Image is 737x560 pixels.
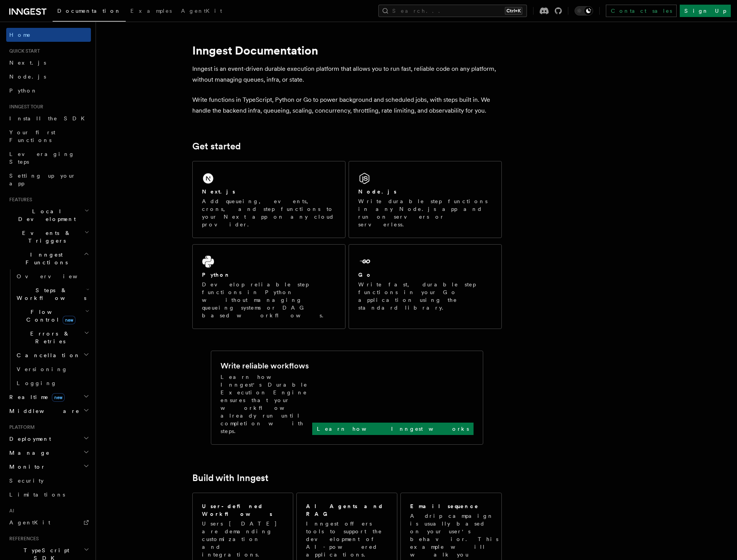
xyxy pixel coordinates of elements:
a: Security [6,474,91,488]
span: Limitations [9,491,65,498]
button: Search...Ctrl+K [378,5,527,17]
a: Leveraging Steps [6,147,91,169]
a: Node.jsWrite durable step functions in any Node.js app and run on servers or serverless. [349,161,502,238]
span: Logging [17,380,57,386]
h2: AI Agents and RAG [306,502,389,518]
a: Next.js [6,56,91,70]
span: Overview [17,273,96,279]
h2: Email sequence [410,502,479,510]
span: Your first Functions [9,129,55,143]
a: GoWrite fast, durable step functions in your Go application using the standard library. [349,244,502,329]
button: Events & Triggers [6,226,91,248]
button: Deployment [6,432,91,446]
span: new [52,393,65,402]
span: Versioning [17,366,68,372]
a: Sign Up [680,5,731,17]
p: Learn how Inngest's Durable Execution Engine ensures that your workflow already run until complet... [221,373,312,435]
div: Inngest Functions [6,269,91,390]
span: Next.js [9,60,46,66]
a: Learn how Inngest works [312,423,474,435]
p: Write functions in TypeScript, Python or Go to power background and scheduled jobs, with steps bu... [192,94,502,116]
h2: Python [202,271,231,279]
span: Monitor [6,463,46,471]
span: Cancellation [14,351,80,359]
span: Node.js [9,74,46,80]
button: Cancellation [14,348,91,362]
span: AI [6,508,14,514]
button: Realtimenew [6,390,91,404]
p: Learn how Inngest works [317,425,469,433]
a: Examples [126,2,176,21]
button: Local Development [6,204,91,226]
a: Your first Functions [6,125,91,147]
button: Steps & Workflows [14,283,91,305]
span: Events & Triggers [6,229,84,245]
h2: Go [358,271,372,279]
span: Local Development [6,207,84,223]
h2: Next.js [202,188,235,195]
span: AgentKit [9,519,50,526]
a: Node.js [6,70,91,84]
kbd: Ctrl+K [505,7,522,15]
a: Versioning [14,362,91,376]
span: Setting up your app [9,173,76,187]
button: Flow Controlnew [14,305,91,327]
a: Install the SDK [6,111,91,125]
span: Inngest tour [6,104,43,110]
span: Leveraging Steps [9,151,75,165]
button: Errors & Retries [14,327,91,348]
h2: Write reliable workflows [221,360,309,371]
span: Home [9,31,31,39]
button: Manage [6,446,91,460]
a: AgentKit [176,2,227,21]
a: Get started [192,141,241,152]
p: Add queueing, events, crons, and step functions to your Next app on any cloud provider. [202,197,336,228]
a: Home [6,28,91,42]
span: Documentation [57,8,121,14]
span: Python [9,87,38,94]
span: Platform [6,424,35,430]
span: Steps & Workflows [14,286,86,302]
a: Next.jsAdd queueing, events, crons, and step functions to your Next app on any cloud provider. [192,161,345,238]
p: Write durable step functions in any Node.js app and run on servers or serverless. [358,197,492,228]
a: Logging [14,376,91,390]
span: Install the SDK [9,115,89,122]
span: new [63,316,75,324]
span: References [6,536,39,542]
h2: User-defined Workflows [202,502,284,518]
span: Security [9,478,44,484]
a: Documentation [53,2,126,22]
span: Errors & Retries [14,330,84,345]
span: Realtime [6,393,65,401]
p: Write fast, durable step functions in your Go application using the standard library. [358,281,492,312]
a: Limitations [6,488,91,502]
h1: Inngest Documentation [192,43,502,57]
button: Inngest Functions [6,248,91,269]
span: Features [6,197,32,203]
span: Examples [130,8,172,14]
button: Middleware [6,404,91,418]
span: Inngest Functions [6,251,84,266]
span: Middleware [6,407,80,415]
a: Contact sales [606,5,677,17]
span: Deployment [6,435,51,443]
p: Develop reliable step functions in Python without managing queueing systems or DAG based workflows. [202,281,336,319]
a: PythonDevelop reliable step functions in Python without managing queueing systems or DAG based wo... [192,244,345,329]
h2: Node.js [358,188,397,195]
a: Setting up your app [6,169,91,190]
span: Quick start [6,48,40,54]
p: Inngest is an event-driven durable execution platform that allows you to run fast, reliable code ... [192,63,502,85]
button: Monitor [6,460,91,474]
a: Overview [14,269,91,283]
span: AgentKit [181,8,222,14]
a: AgentKit [6,515,91,529]
span: Flow Control [14,308,85,324]
button: Toggle dark mode [575,6,593,15]
a: Build with Inngest [192,473,268,483]
a: Python [6,84,91,98]
span: Manage [6,449,50,457]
